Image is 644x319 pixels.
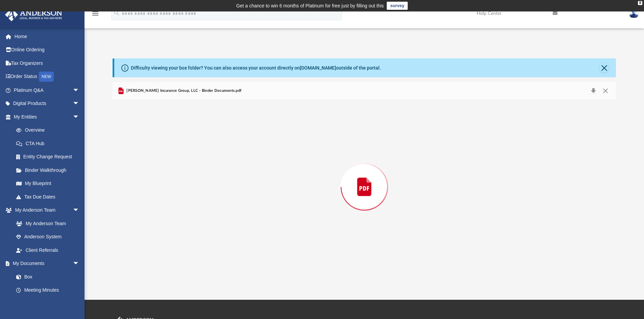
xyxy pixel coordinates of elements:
a: My Entitiesarrow_drop_down [5,110,90,124]
a: Anderson System [9,230,86,244]
a: Overview [9,124,90,137]
a: [DOMAIN_NAME] [300,65,336,71]
a: Order StatusNEW [5,70,90,84]
a: Box [9,270,83,284]
div: Get a chance to win 6 months of Platinum for free just by filling out this [236,2,384,10]
a: Client Referrals [9,243,86,257]
span: arrow_drop_down [73,97,86,111]
div: close [638,1,642,5]
a: My Documentsarrow_drop_down [5,257,86,270]
a: My Anderson Teamarrow_drop_down [5,204,86,217]
a: CTA Hub [9,137,90,150]
i: search [113,9,120,17]
a: My Blueprint [9,177,86,190]
span: arrow_drop_down [73,257,86,271]
span: arrow_drop_down [73,204,86,217]
i: menu [91,9,99,18]
div: NEW [39,72,54,82]
a: menu [91,13,99,18]
a: Tax Due Dates [9,190,90,204]
a: Online Ordering [5,43,90,57]
a: Digital Productsarrow_drop_down [5,97,90,110]
a: Platinum Q&Aarrow_drop_down [5,83,90,97]
a: Entity Change Request [9,150,90,164]
span: arrow_drop_down [73,83,86,97]
button: Close [599,86,612,96]
button: Download [587,86,599,96]
span: [PERSON_NAME] Insurance Group, LLC - Binder Documents.pdf [125,88,241,94]
div: Difficulty viewing your box folder? You can also access your account directly on outside of the p... [131,64,381,72]
div: Preview [113,82,616,274]
a: My Anderson Team [9,217,83,230]
img: Anderson Advisors Platinum Portal [3,8,64,21]
a: survey [387,2,408,10]
a: Tax Organizers [5,56,90,70]
img: User Pic [629,8,639,18]
button: Close [599,63,609,73]
a: Meeting Minutes [9,284,86,297]
span: arrow_drop_down [73,110,86,124]
a: Binder Walkthrough [9,163,90,177]
a: Home [5,30,90,43]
